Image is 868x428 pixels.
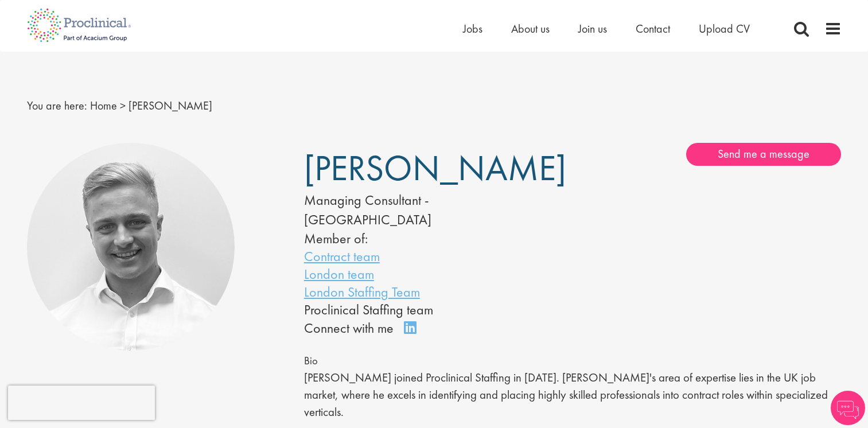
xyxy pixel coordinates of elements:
li: Proclinical Staffing team [304,301,538,318]
span: > [120,98,126,113]
a: Upload CV [699,21,750,36]
a: London Staffing Team [304,283,420,301]
a: Send me a message [686,143,841,166]
div: Managing Consultant - [GEOGRAPHIC_DATA] [304,190,538,230]
p: [PERSON_NAME] joined Proclinical Staffing in [DATE]. [PERSON_NAME]'s area of expertise lies in th... [304,369,842,421]
a: About us [511,21,550,36]
a: Contract team [304,247,380,265]
a: Contact [636,21,670,36]
a: Jobs [463,21,482,36]
span: [PERSON_NAME] [304,145,566,191]
img: Chatbot [831,391,865,425]
a: Join us [578,21,607,36]
span: [PERSON_NAME] [129,98,212,113]
img: Joshua Bye [27,143,235,351]
iframe: reCAPTCHA [8,386,155,420]
a: breadcrumb link [90,98,117,113]
a: London team [304,265,374,283]
span: You are here: [27,98,87,113]
label: Member of: [304,229,368,247]
span: Bio [304,354,318,368]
